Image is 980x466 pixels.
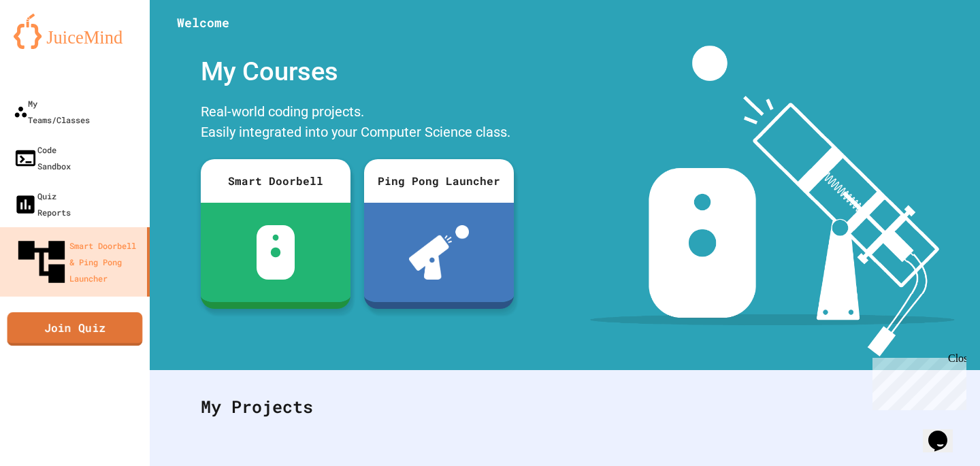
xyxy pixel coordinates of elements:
iframe: chat widget [923,412,966,452]
a: Join Quiz [7,312,143,346]
img: sdb-white.svg [257,225,295,280]
img: logo-orange.svg [14,14,136,49]
div: My Teams/Classes [14,95,90,128]
div: Real-world coding projects. Easily integrated into your Computer Science class. [194,98,521,149]
div: Ping Pong Launcher [364,159,514,203]
div: Smart Doorbell [201,159,350,203]
div: My Projects [187,380,943,433]
div: Code Sandbox [14,142,71,174]
div: Quiz Reports [14,188,71,220]
div: My Courses [194,46,521,98]
div: Chat with us now!Close [5,5,94,86]
div: Smart Doorbell & Ping Pong Launcher [14,234,142,290]
iframe: chat widget [867,352,966,410]
img: ppl-with-ball.png [409,225,470,280]
img: banner-image-my-projects.png [590,46,955,356]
